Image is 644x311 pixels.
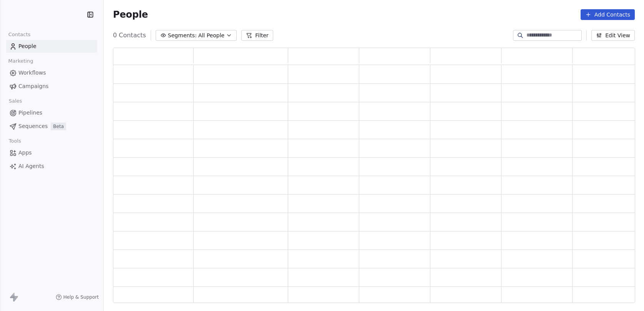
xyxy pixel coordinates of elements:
span: All People [198,32,224,40]
span: People [18,42,37,50]
a: Apps [6,146,97,159]
a: Workflows [6,67,97,79]
button: Filter [241,30,273,41]
a: AI Agents [6,160,97,173]
span: Sales [5,95,25,107]
span: Beta [51,123,66,130]
a: Campaigns [6,80,97,93]
span: Pipelines [18,109,42,117]
span: AI Agents [18,162,44,170]
a: Pipelines [6,106,97,119]
span: Sequences [18,122,48,130]
span: Apps [18,149,32,157]
span: Help & Support [63,294,99,300]
button: Edit View [591,30,635,41]
span: 0 Contacts [113,31,146,40]
span: Marketing [5,55,37,67]
span: People [113,9,148,20]
a: SequencesBeta [6,120,97,133]
span: Segments: [168,32,197,40]
span: Contacts [5,29,34,40]
button: Add Contacts [581,9,635,20]
span: Tools [5,135,24,147]
span: Campaigns [18,82,48,90]
span: Workflows [18,69,46,77]
a: Help & Support [56,294,99,300]
a: People [6,40,97,53]
div: grid [113,65,644,303]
